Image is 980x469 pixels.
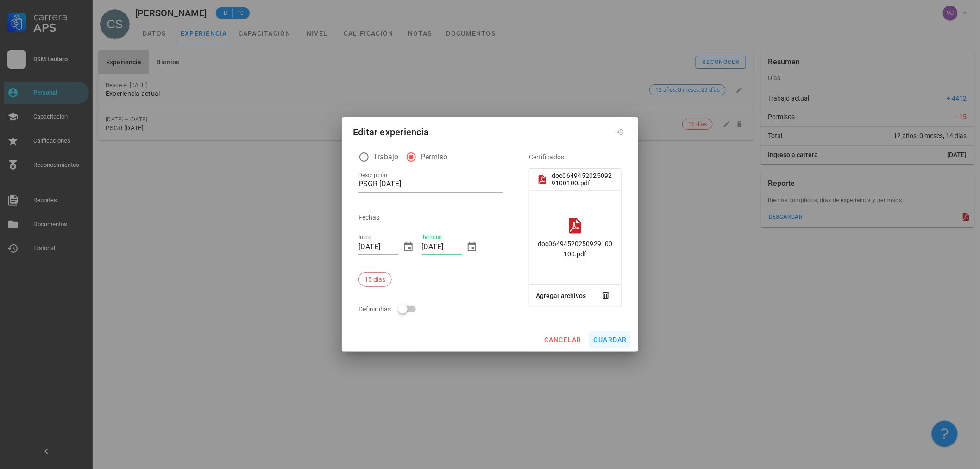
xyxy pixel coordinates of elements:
[544,336,582,343] span: cancelar
[358,172,387,179] label: Descripción
[422,234,442,241] label: Termino
[529,285,591,307] button: Agregar archivos
[358,206,503,228] div: Fechas
[353,125,429,139] div: Editar experiencia
[593,336,627,343] span: guardar
[534,285,588,307] button: Agregar archivos
[358,298,427,320] div: Definir dias
[552,172,614,187] div: doc06494520250929100100.pdf
[529,146,622,168] div: Certificados
[589,331,631,348] button: guardar
[364,273,386,286] span: 15 días
[358,234,372,241] label: Inicio
[373,152,398,162] label: Trabajo
[537,239,614,259] div: doc06494520250929100100.pdf
[540,331,585,348] button: cancelar
[421,152,447,162] label: Permiso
